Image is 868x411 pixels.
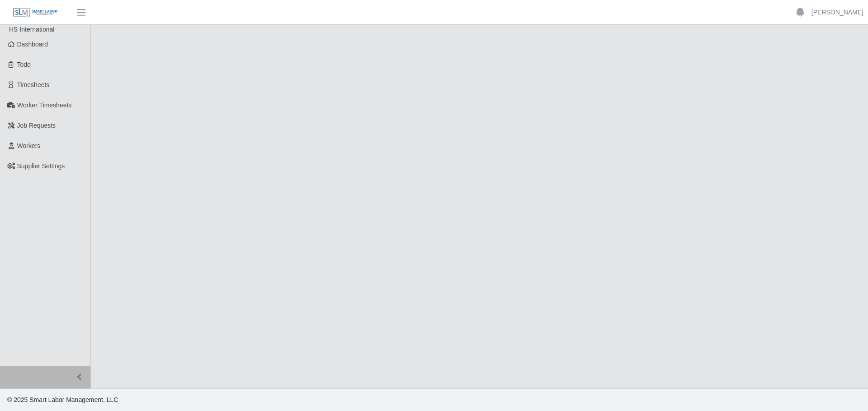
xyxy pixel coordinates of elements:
span: Timesheets [17,81,50,88]
a: [PERSON_NAME] [811,8,863,17]
span: Todo [17,61,31,68]
span: Worker Timesheets [17,102,71,109]
span: Dashboard [17,41,48,48]
span: Job Requests [17,122,56,129]
img: SLM Logo [13,8,58,18]
span: Workers [17,142,41,149]
span: © 2025 Smart Labor Management, LLC [7,396,118,403]
span: HS International [9,26,54,33]
span: Supplier Settings [17,162,65,170]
